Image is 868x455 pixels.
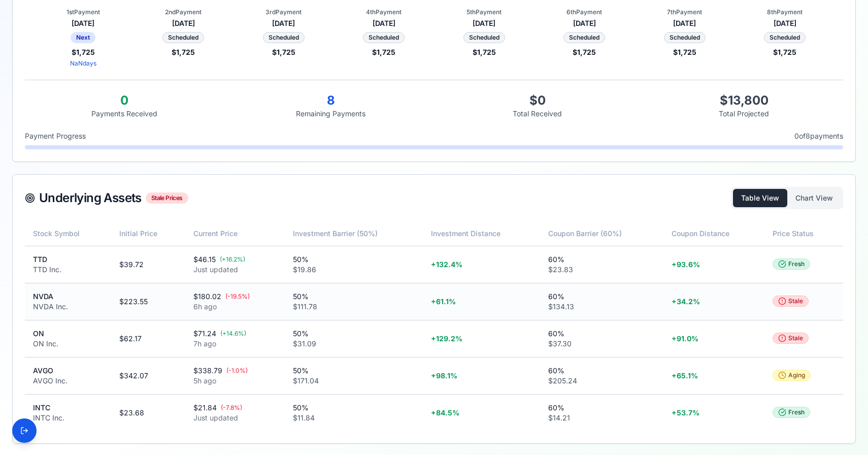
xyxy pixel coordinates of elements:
[220,330,246,338] span: ( + 14.6 %)
[185,221,285,246] th: Current Price
[438,18,530,28] div: [DATE]
[733,189,787,207] button: Table View
[193,366,277,376] div: $338.79
[293,265,415,275] div: $19.86
[539,47,631,57] div: $ 1,725
[293,366,415,376] div: 50%
[787,189,841,207] button: Chart View
[193,376,277,386] div: 5h ago
[138,47,230,57] div: $ 1,725
[438,8,530,16] div: 5th Payment
[548,339,655,349] div: $37.30
[548,265,655,275] div: $23.83
[138,8,230,16] div: 2nd Payment
[548,329,655,339] div: 60%
[363,32,405,43] div: Scheduled
[33,291,103,302] div: NVDA
[25,109,223,119] div: Payments Received
[238,18,330,28] div: [DATE]
[293,413,415,423] div: $11.84
[639,18,731,28] div: [DATE]
[438,92,637,109] div: $ 0
[548,291,655,302] div: 60%
[111,394,185,431] td: $23.68
[423,221,540,246] th: Investment Distance
[33,254,103,265] div: TTD
[193,254,277,265] div: $46.15
[220,255,245,264] span: ( + 16.2 %)
[664,32,706,43] div: Scheduled
[25,92,223,109] div: 0
[33,339,103,349] div: ON Inc.
[338,18,430,28] div: [DATE]
[111,283,185,320] td: $223.55
[285,221,423,246] th: Investment Barrier (50%)
[431,334,462,343] span: + 129.2 %
[431,408,459,417] span: + 84.5 %
[645,92,843,109] div: $ 13,800
[293,376,415,386] div: $171.04
[548,254,655,265] div: 60%
[293,291,415,302] div: 50%
[37,47,129,57] div: $ 1,725
[338,8,430,16] div: 4th Payment
[25,131,86,141] span: Payment Progress
[764,221,843,246] th: Price Status
[672,334,698,343] span: + 91.0 %
[226,367,248,375] span: ( -1.0 %)
[672,297,700,306] span: + 34.2 %
[431,371,457,380] span: + 98.1 %
[548,366,655,376] div: 60%
[33,302,103,312] div: NVDA Inc.
[293,302,415,312] div: $111.78
[231,92,430,109] div: 8
[639,47,731,57] div: $ 1,725
[146,192,188,204] div: Stale Prices
[193,403,277,413] div: $21.84
[463,32,505,43] div: Scheduled
[33,366,103,376] div: AVGO
[33,376,103,386] div: AVGO Inc.
[37,18,129,28] div: [DATE]
[548,302,655,312] div: $134.13
[338,47,430,57] div: $ 1,725
[788,408,805,416] span: Fresh
[293,254,415,265] div: 50%
[111,246,185,283] td: $39.72
[431,260,462,269] span: + 132.4 %
[739,18,831,28] div: [DATE]
[764,32,806,43] div: Scheduled
[238,8,330,16] div: 3rd Payment
[788,297,803,305] span: Stale
[672,260,700,269] span: + 93.6 %
[645,109,843,119] div: Total Projected
[431,297,456,306] span: + 61.1 %
[672,371,698,380] span: + 65.1 %
[37,59,129,68] div: NaN days
[539,8,631,16] div: 6th Payment
[71,32,95,43] div: Next
[25,192,188,204] div: Underlying Assets
[193,302,277,312] div: 6h ago
[663,221,765,246] th: Coupon Distance
[788,260,805,268] span: Fresh
[238,47,330,57] div: $ 1,725
[739,47,831,57] div: $ 1,725
[438,47,530,57] div: $ 1,725
[539,18,631,28] div: [DATE]
[231,109,430,119] div: Remaining Payments
[788,334,803,342] span: Stale
[33,265,103,275] div: TTD Inc.
[221,404,242,412] span: ( -7.8 %)
[293,403,415,413] div: 50%
[111,357,185,394] td: $342.07
[33,329,103,339] div: ON
[548,413,655,423] div: $14.21
[193,291,277,302] div: $180.02
[111,320,185,357] td: $62.17
[794,131,843,141] span: 0 of 8 payments
[193,329,277,339] div: $71.24
[639,8,731,16] div: 7th Payment
[540,221,663,246] th: Coupon Barrier (60%)
[138,18,230,28] div: [DATE]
